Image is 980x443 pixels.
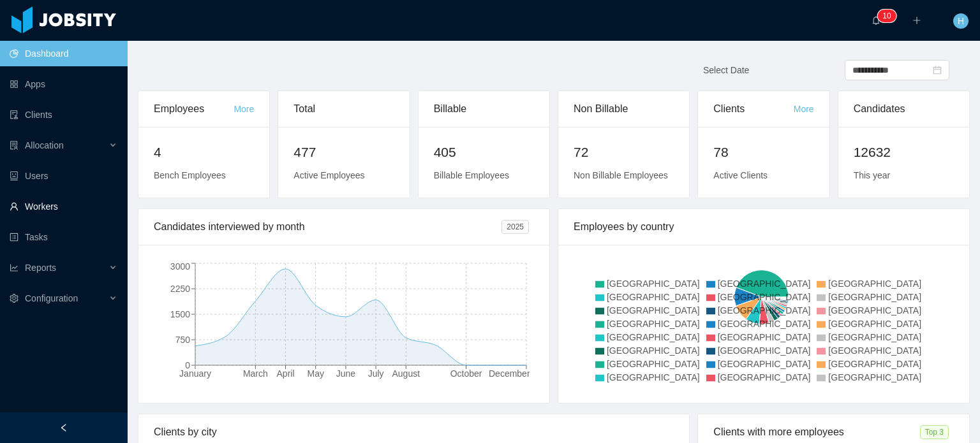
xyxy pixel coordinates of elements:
[293,170,364,180] span: Active Employees
[872,16,880,25] i: icon: bell
[828,332,921,342] span: [GEOGRAPHIC_DATA]
[920,425,949,439] span: Top 3
[607,319,700,329] span: [GEOGRAPHIC_DATA]
[170,261,190,272] tspan: 3000
[392,368,420,379] tspan: August
[25,293,78,303] span: Configuration
[243,368,268,379] tspan: March
[10,263,19,272] i: icon: line-chart
[828,319,921,329] span: [GEOGRAPHIC_DATA]
[308,368,324,379] tspan: May
[10,41,117,66] a: icon: pie-chartDashboard
[828,345,921,356] span: [GEOGRAPHIC_DATA]
[912,16,921,25] i: icon: plus
[10,102,117,127] a: icon: auditClients
[336,368,356,379] tspan: June
[607,359,700,369] span: [GEOGRAPHIC_DATA]
[794,104,814,114] a: More
[10,71,117,97] a: icon: appstoreApps
[933,66,942,75] i: icon: calendar
[828,305,921,316] span: [GEOGRAPHIC_DATA]
[501,220,529,234] span: 2025
[434,91,534,127] div: Billable
[170,284,190,294] tspan: 2250
[293,91,394,127] div: Total
[882,10,887,22] p: 1
[718,372,811,382] span: [GEOGRAPHIC_DATA]
[154,209,501,245] div: Candidates interviewed by month
[293,142,394,163] h2: 477
[450,368,482,379] tspan: October
[718,279,811,289] span: [GEOGRAPHIC_DATA]
[10,194,117,219] a: icon: userWorkers
[607,292,700,302] span: [GEOGRAPHIC_DATA]
[713,91,793,127] div: Clients
[574,142,674,163] h2: 72
[718,345,811,356] span: [GEOGRAPHIC_DATA]
[718,292,811,302] span: [GEOGRAPHIC_DATA]
[887,10,891,22] p: 0
[489,368,530,379] tspan: December
[10,294,19,303] i: icon: setting
[713,142,813,163] h2: 78
[154,142,254,163] h2: 4
[25,263,56,273] span: Reports
[574,91,674,127] div: Non Billable
[703,65,749,75] span: Select Date
[877,10,896,22] sup: 10
[574,209,954,245] div: Employees by country
[434,170,509,180] span: Billable Employees
[277,368,295,379] tspan: April
[607,305,700,316] span: [GEOGRAPHIC_DATA]
[718,332,811,342] span: [GEOGRAPHIC_DATA]
[958,13,964,29] span: H
[234,104,254,114] a: More
[10,163,117,189] a: icon: robotUsers
[607,345,700,356] span: [GEOGRAPHIC_DATA]
[574,170,668,180] span: Non Billable Employees
[175,335,191,345] tspan: 750
[854,142,954,163] h2: 12632
[828,359,921,369] span: [GEOGRAPHIC_DATA]
[718,305,811,316] span: [GEOGRAPHIC_DATA]
[368,368,384,379] tspan: July
[828,279,921,289] span: [GEOGRAPHIC_DATA]
[154,170,226,180] span: Bench Employees
[25,140,64,150] span: Allocation
[854,170,891,180] span: This year
[185,360,190,370] tspan: 0
[170,309,190,319] tspan: 1500
[607,332,700,342] span: [GEOGRAPHIC_DATA]
[828,292,921,302] span: [GEOGRAPHIC_DATA]
[718,319,811,329] span: [GEOGRAPHIC_DATA]
[718,359,811,369] span: [GEOGRAPHIC_DATA]
[10,224,117,250] a: icon: profileTasks
[434,142,534,163] h2: 405
[854,91,954,127] div: Candidates
[828,372,921,382] span: [GEOGRAPHIC_DATA]
[607,372,700,382] span: [GEOGRAPHIC_DATA]
[179,368,211,379] tspan: January
[10,141,19,150] i: icon: solution
[713,170,768,180] span: Active Clients
[154,91,234,127] div: Employees
[607,279,700,289] span: [GEOGRAPHIC_DATA]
